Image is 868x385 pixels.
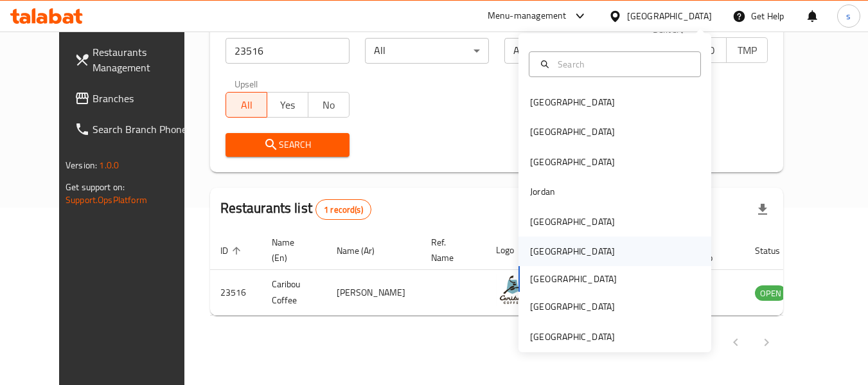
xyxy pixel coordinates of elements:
[314,96,344,114] span: No
[93,91,194,106] span: Branches
[365,38,489,64] div: All
[261,270,326,316] td: Caribou Coffee
[93,121,194,137] span: Search Branch Phone
[726,37,768,63] button: TMP
[431,235,470,265] span: Ref. Name
[486,231,544,270] th: Logo
[530,95,615,109] div: [GEOGRAPHIC_DATA]
[66,157,97,174] span: Version:
[530,155,615,169] div: [GEOGRAPHIC_DATA]
[504,38,628,64] div: All
[267,92,308,118] button: Yes
[236,137,339,153] span: Search
[755,286,786,301] span: OPEN
[337,243,391,258] span: Name (Ar)
[732,41,763,60] span: TMP
[93,44,194,75] span: Restaurants Management
[64,114,204,145] a: Search Branch Phone
[488,8,567,24] div: Menu-management
[226,38,350,64] input: Search for restaurant name or ID..
[315,199,371,220] div: Total records count
[755,285,786,301] div: OPEN
[272,235,311,265] span: Name (En)
[530,244,615,258] div: [GEOGRAPHIC_DATA]
[308,92,350,118] button: No
[530,215,615,229] div: [GEOGRAPHIC_DATA]
[210,270,261,316] td: 23516
[235,79,258,88] label: Upsell
[530,184,555,199] div: Jordan
[272,96,303,114] span: Yes
[66,192,147,208] a: Support.OpsPlatform
[231,96,262,114] span: All
[210,231,856,316] table: enhanced table
[755,243,797,258] span: Status
[530,125,615,139] div: [GEOGRAPHIC_DATA]
[64,83,204,114] a: Branches
[66,179,125,195] span: Get support on:
[226,133,350,157] button: Search
[530,330,615,344] div: [GEOGRAPHIC_DATA]
[553,57,693,71] input: Search
[846,9,851,23] span: s
[530,300,615,314] div: [GEOGRAPHIC_DATA]
[226,92,267,118] button: All
[496,274,528,306] img: Caribou Coffee
[627,9,712,23] div: [GEOGRAPHIC_DATA]
[316,204,371,216] span: 1 record(s)
[326,270,421,316] td: [PERSON_NAME]
[220,199,371,220] h2: Restaurants list
[99,157,119,174] span: 1.0.0
[220,243,245,258] span: ID
[64,37,204,83] a: Restaurants Management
